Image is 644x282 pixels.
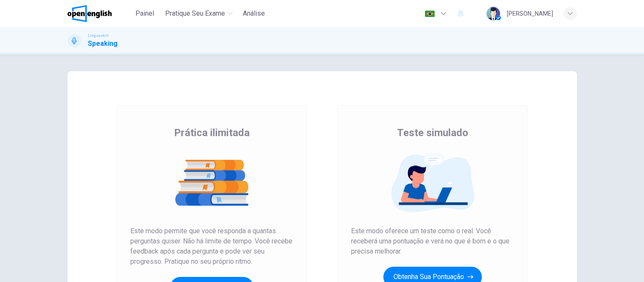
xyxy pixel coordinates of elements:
[165,8,225,19] span: Pratique seu exame
[135,8,154,19] span: Painel
[67,5,132,22] a: OpenEnglish logo
[397,126,468,140] span: Teste simulado
[507,8,553,19] div: [PERSON_NAME]
[174,126,250,140] span: Prática ilimitada
[162,6,236,21] button: Pratique seu exame
[88,33,109,39] span: Linguaskill
[243,8,265,19] span: Análise
[131,6,158,21] button: Painel
[487,7,500,20] img: Profile picture
[130,226,293,267] span: Este modo permite que você responda a quantas perguntas quiser. Não há limite de tempo. Você rece...
[239,6,268,21] button: Análise
[88,39,118,49] h1: Speaking
[67,5,112,22] img: OpenEnglish logo
[425,11,435,17] img: pt
[351,226,514,257] span: Este modo oferece um teste como o real. Você receberá uma pontuação e verá no que é bom e o que p...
